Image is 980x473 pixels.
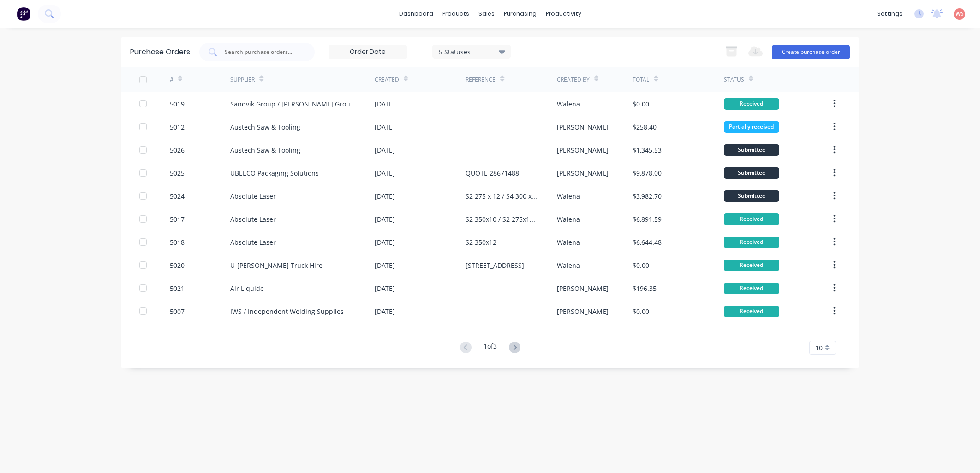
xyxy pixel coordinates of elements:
[872,7,907,21] div: settings
[724,167,779,179] div: Submitted
[815,343,823,353] span: 10
[633,99,649,109] div: $0.00
[394,7,438,21] a: dashboard
[557,122,609,132] div: [PERSON_NAME]
[557,99,580,109] div: Walena
[170,191,185,201] div: 5024
[439,47,505,56] div: 5 Statuses
[724,98,779,110] div: Received
[633,284,657,293] div: $196.35
[557,76,590,84] div: Created By
[633,237,662,247] div: $6,644.48
[633,191,662,201] div: $3,982.70
[466,168,519,178] div: QUOTE 28671488
[230,260,323,270] div: U-[PERSON_NAME] Truck Hire
[230,168,319,178] div: UBEECO Packaging Solutions
[17,7,30,21] img: Factory
[724,213,779,225] div: Received
[375,307,395,316] div: [DATE]
[633,168,662,178] div: $9,878.00
[557,168,609,178] div: [PERSON_NAME]
[557,307,609,316] div: [PERSON_NAME]
[375,122,395,132] div: [DATE]
[170,145,185,155] div: 5026
[557,214,580,224] div: Walena
[375,76,399,84] div: Created
[956,10,964,18] span: WS
[466,214,538,224] div: S2 350x10 / S2 275x12 / S4 350x12
[224,47,300,57] input: Search purchase orders...
[230,307,344,316] div: IWS / Independent Welding Supplies
[170,237,185,247] div: 5018
[557,260,580,270] div: Walena
[230,145,300,155] div: Austech Saw & Tooling
[230,99,356,109] div: Sandvik Group / [PERSON_NAME] Group ([GEOGRAPHIC_DATA]) Pty Ltd
[170,122,185,132] div: 5012
[724,76,744,84] div: Status
[170,307,185,316] div: 5007
[557,145,609,155] div: [PERSON_NAME]
[130,47,190,58] div: Purchase Orders
[230,214,276,224] div: Absolute Laser
[724,121,779,133] div: Partially received
[484,341,497,355] div: 1 of 3
[557,191,580,201] div: Walena
[633,260,649,270] div: $0.00
[633,214,662,224] div: $6,891.59
[772,45,850,59] button: Create purchase order
[633,145,662,155] div: $1,345.53
[557,284,609,293] div: [PERSON_NAME]
[230,237,276,247] div: Absolute Laser
[375,145,395,155] div: [DATE]
[633,122,657,132] div: $258.40
[541,7,586,21] div: productivity
[230,284,264,293] div: Air Liquide
[170,284,185,293] div: 5021
[375,168,395,178] div: [DATE]
[230,122,300,132] div: Austech Saw & Tooling
[466,191,538,201] div: S2 275 x 12 / S4 300 x 12
[557,237,580,247] div: Walena
[329,45,406,59] input: Order Date
[375,237,395,247] div: [DATE]
[170,168,185,178] div: 5025
[375,260,395,270] div: [DATE]
[724,236,779,248] div: Received
[466,260,524,270] div: [STREET_ADDRESS]
[724,190,779,202] div: Submitted
[438,7,474,21] div: products
[230,191,276,201] div: Absolute Laser
[170,99,185,109] div: 5019
[724,144,779,156] div: Submitted
[724,260,779,271] div: Received
[466,76,496,84] div: Reference
[375,99,395,109] div: [DATE]
[724,283,779,294] div: Received
[633,307,649,316] div: $0.00
[474,7,499,21] div: sales
[230,76,255,84] div: Supplier
[499,7,541,21] div: purchasing
[170,260,185,270] div: 5020
[375,214,395,224] div: [DATE]
[466,237,496,247] div: S2 350x12
[170,214,185,224] div: 5017
[170,76,173,84] div: #
[375,191,395,201] div: [DATE]
[724,306,779,317] div: Received
[633,76,649,84] div: Total
[375,284,395,293] div: [DATE]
